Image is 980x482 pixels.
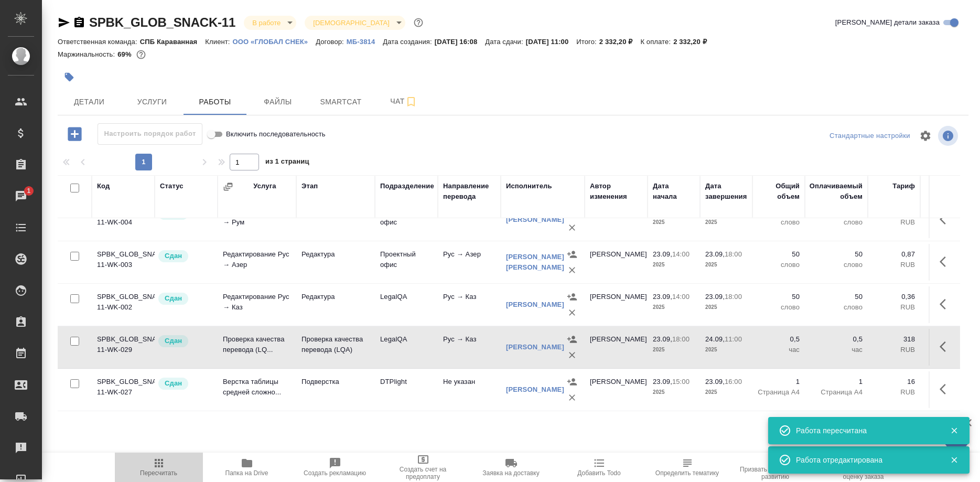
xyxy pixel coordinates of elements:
a: SPBK_GLOB_SNACK-11 [89,15,235,29]
button: Назначить [564,289,580,305]
p: слово [758,217,800,228]
p: Сдан [165,336,182,346]
button: Здесь прячутся важные кнопки [933,334,959,359]
span: Услуги [127,95,177,109]
span: [PERSON_NAME] детали заказа [835,17,940,28]
td: [PERSON_NAME] [585,286,648,323]
td: LegalQA [375,286,438,323]
a: 1 [3,183,39,209]
p: 16 [925,377,973,387]
p: 0,5 [810,334,863,345]
a: МБ-3814 [347,37,383,46]
a: [PERSON_NAME] [506,385,564,393]
div: Дата завершения [705,181,747,202]
p: 23.09, [653,335,672,343]
span: Посмотреть информацию [938,126,960,146]
p: [DATE] 11:00 [526,38,577,46]
p: 1 [810,377,863,387]
p: 23.09, [653,378,672,385]
div: Менеджер проверил работу исполнителя, передает ее на следующий этап [157,249,212,263]
p: 2025 [653,302,695,313]
p: МБ-3814 [347,38,383,46]
button: Здесь прячутся важные кнопки [933,249,959,274]
button: 594.00 RUB; [134,48,148,61]
td: Верстка таблицы средней сложно... [218,371,296,408]
p: слово [810,217,863,228]
div: Направление перевода [443,181,496,202]
p: Редактура [301,249,370,260]
p: 50 [758,249,800,260]
button: Назначить [564,331,580,347]
div: Дата начала [653,181,695,202]
p: 16 [873,377,915,387]
p: 1 [758,377,800,387]
p: Редактура [301,292,370,302]
button: Скопировать ссылку [73,16,85,29]
td: Редактирование Рус → Азер [218,244,296,281]
p: слово [810,302,863,313]
td: [PERSON_NAME] [585,371,648,408]
div: Статус [160,181,184,191]
p: 2025 [705,302,747,313]
p: RUB [925,345,973,355]
div: Тариф [892,181,915,191]
button: Сгруппировать [223,181,233,192]
p: 50 [758,292,800,302]
span: Детали [64,95,114,109]
button: Удалить [564,390,580,405]
p: 2025 [705,345,747,355]
td: [PERSON_NAME] [585,329,648,366]
div: В работе [305,16,405,30]
td: [PERSON_NAME] [585,201,648,238]
td: Редактирование Рус → Каз [218,286,296,323]
td: Проектный офис [375,244,438,281]
p: Дата создания: [383,38,434,46]
button: Здесь прячутся важные кнопки [933,292,959,317]
p: 50 [810,292,863,302]
p: 18:00 [672,335,690,343]
p: Подверстка [301,377,370,387]
p: 43,5 [925,249,973,260]
div: Менеджер проверил работу исполнителя, передает ее на следующий этап [157,377,212,391]
td: SPBK_GLOB_SNACK-11-WK-002 [92,286,155,323]
p: 18 [925,292,973,302]
p: Сдан [165,378,182,389]
p: 16:00 [725,378,742,385]
p: 14:00 [672,250,690,258]
p: 69% [117,50,134,58]
button: [DEMOGRAPHIC_DATA] [310,18,392,27]
p: час [810,345,863,355]
p: 2025 [705,260,747,270]
p: 24.09, [705,335,725,343]
button: Скопировать ссылку для ЯМессенджера [58,16,70,29]
p: RUB [925,302,973,313]
p: RUB [873,387,915,398]
p: Сдан [165,293,182,304]
p: 50 [810,249,863,260]
svg: Подписаться [405,95,417,108]
button: Назначить [564,374,580,390]
p: 0,87 [873,249,915,260]
div: Менеджер проверил работу исполнителя, передает ее на следующий этап [157,292,212,306]
div: Общий объем [758,181,800,202]
a: [PERSON_NAME] [506,216,564,223]
span: Файлы [253,95,303,109]
p: 2025 [653,345,695,355]
td: Рус → Азер [438,244,501,281]
div: Код [97,181,110,191]
div: Менеджер проверил работу исполнителя, передает ее на следующий этап [157,334,212,348]
p: Дата сдачи: [485,38,525,46]
td: Проектный офис [375,201,438,238]
td: Рус → Каз [438,329,501,366]
div: Этап [301,181,318,191]
p: 318 [873,334,915,345]
button: В работе [249,18,284,27]
a: [PERSON_NAME] [PERSON_NAME] [506,253,564,271]
span: Настроить таблицу [913,123,938,148]
button: Удалить [564,347,580,363]
p: 2025 [653,217,695,228]
button: Добавить работу [60,123,89,145]
p: 23.09, [653,250,672,258]
p: 2 332,20 ₽ [673,38,715,46]
p: 2025 [653,387,695,398]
